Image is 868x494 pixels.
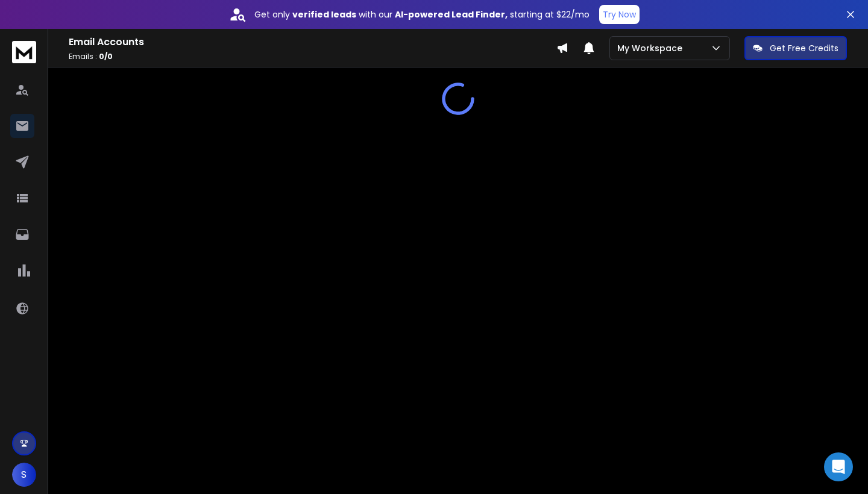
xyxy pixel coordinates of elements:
[292,8,356,20] strong: verified leads
[12,41,36,63] img: logo
[395,8,508,20] strong: AI-powered Lead Finder,
[69,35,556,49] h1: Email Accounts
[824,452,853,481] div: Open Intercom Messenger
[99,51,113,61] span: 0 / 0
[603,8,636,20] p: Try Now
[12,463,36,487] button: S
[617,42,687,54] p: My Workspace
[599,5,640,24] button: Try Now
[254,8,590,20] p: Get only with our starting at $22/mo
[69,52,556,61] p: Emails :
[770,42,838,54] p: Get Free Credits
[744,36,847,60] button: Get Free Credits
